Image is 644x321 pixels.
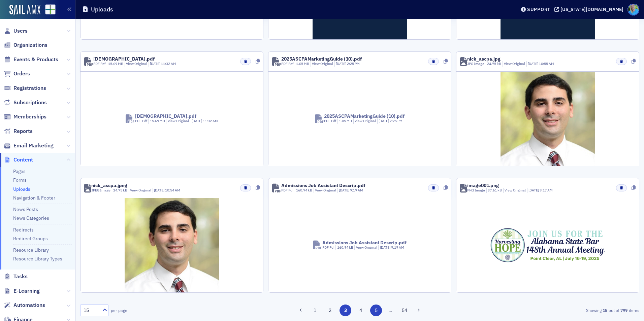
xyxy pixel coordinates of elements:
button: 2 [324,305,336,316]
button: 5 [370,305,382,316]
a: View Original [126,61,147,66]
span: … [386,307,395,313]
a: View Original [356,245,377,250]
div: 160.94 kB [295,188,313,193]
span: 9:17 AM [540,188,553,192]
strong: 15 [602,307,609,313]
a: Uploads [13,186,30,192]
span: Tasks [13,273,28,280]
a: Content [4,156,33,164]
button: 54 [398,305,410,316]
a: News Categories [13,215,49,221]
a: Resource Library [13,247,49,253]
span: [DATE] [339,188,350,192]
span: Subscriptions [13,99,47,106]
span: [DATE] [154,188,165,192]
div: PNG Image [467,188,485,193]
div: Support [527,6,550,12]
span: Registrations [13,84,46,92]
div: [US_STATE][DOMAIN_NAME] [560,6,623,12]
a: E-Learning [4,287,40,295]
div: PDF Pdf [322,245,334,250]
span: [DATE] [336,61,347,66]
div: nick_ascpa.jpg [467,57,501,61]
span: Users [13,27,28,35]
a: Events & Products [4,56,58,63]
span: 11:32 AM [161,61,176,66]
div: [DEMOGRAPHIC_DATA].pdf [93,57,155,61]
a: Users [4,27,28,35]
a: SailAMX [9,5,40,15]
a: Email Marketing [4,142,54,149]
div: PDF Pdf [135,118,147,124]
a: Tasks [4,273,28,280]
a: Redirect Groups [13,236,48,242]
button: [US_STATE][DOMAIN_NAME] [554,7,626,12]
div: 2025ASCPAMarketingGuide (10).pdf [324,114,405,118]
span: Organizations [13,41,47,49]
a: View Homepage [40,4,56,16]
div: 15.69 MB [148,118,165,124]
div: image001.png [467,183,499,188]
div: 2025ASCPAMarketingGuide (10).pdf [281,57,362,61]
span: [DATE] [528,61,539,66]
div: Admissions Job Assistant Descrip.pdf [281,183,365,188]
div: 15 [84,307,98,314]
a: Pages [13,168,26,174]
span: [DATE] [528,188,540,192]
a: News Posts [13,206,38,212]
div: PDF Pdf [93,61,105,67]
div: [DEMOGRAPHIC_DATA].pdf [135,114,196,118]
div: 160.94 kB [335,245,353,250]
span: Orders [13,70,30,77]
span: 9:19 AM [391,245,404,250]
img: SailAMX [45,4,56,15]
a: Reports [4,128,33,135]
a: View Original [504,61,525,66]
span: Profile [627,4,639,15]
a: View Original [315,188,336,192]
div: PDF Pdf [281,61,293,67]
span: [DATE] [150,61,161,66]
div: 37.61 kB [486,188,502,193]
a: Forms [13,177,27,183]
div: JPG Image [467,61,484,67]
span: Email Marketing [13,142,54,149]
a: Registrations [4,84,46,92]
span: Automations [13,301,45,309]
span: Events & Products [13,56,58,63]
a: View Original [505,188,526,192]
div: 24.75 kB [112,188,128,193]
strong: 799 [619,307,629,313]
a: Subscriptions [4,99,47,106]
a: Memberships [4,113,46,120]
button: 1 [309,305,321,316]
a: View Original [312,61,333,66]
span: E-Learning [13,287,40,295]
div: PDF Pdf [324,118,336,124]
div: 15.69 MB [107,61,124,67]
a: Orders [4,70,30,77]
button: 4 [355,305,367,316]
span: [DATE] [380,245,391,250]
span: 10:55 AM [539,61,554,66]
div: 1.05 MB [337,118,352,124]
a: View Original [130,188,151,192]
div: Showing out of items [458,307,639,313]
span: Content [13,156,33,164]
span: 2:25 PM [390,118,402,123]
button: 3 [340,305,351,316]
a: View Original [168,118,189,123]
span: [DATE] [379,118,390,123]
span: 2:25 PM [347,61,360,66]
span: Memberships [13,113,46,120]
span: Reports [13,128,33,135]
a: Automations [4,301,45,309]
div: nick_ascpa.jpeg [91,183,127,188]
a: Navigation & Footer [13,195,55,201]
span: [DATE] [192,118,203,123]
span: 9:19 AM [350,188,363,192]
label: per page [111,307,127,313]
div: 1.05 MB [295,61,310,67]
div: 24.75 kB [486,61,502,67]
